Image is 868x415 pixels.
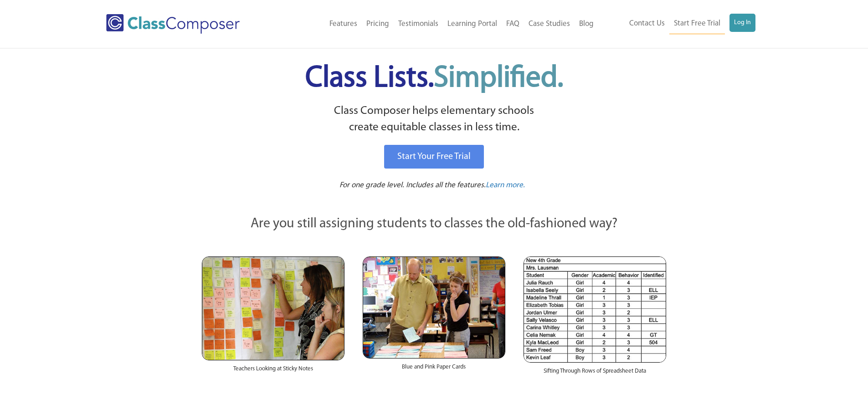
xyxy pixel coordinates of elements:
span: For one grade level. Includes all the features. [339,181,486,189]
a: Log In [729,14,755,32]
a: Start Free Trial [669,14,725,34]
a: Pricing [362,14,394,34]
a: Learning Portal [443,14,502,34]
div: Blue and Pink Paper Cards [363,359,505,380]
img: Teachers Looking at Sticky Notes [202,256,344,360]
p: Class Composer helps elementary schools create equitable classes in less time. [200,103,668,136]
nav: Header Menu [598,14,755,34]
a: FAQ [502,14,524,34]
a: Contact Us [625,14,669,34]
a: Case Studies [524,14,575,34]
div: Sifting Through Rows of Spreadsheet Data [524,363,666,384]
span: Learn more. [486,181,525,189]
a: Features [325,14,362,34]
a: Testimonials [394,14,443,34]
img: Spreadsheets [524,256,666,363]
span: Simplified. [434,64,563,93]
div: Teachers Looking at Sticky Notes [202,360,344,382]
a: Learn more. [486,180,525,191]
img: Blue and Pink Paper Cards [363,256,505,358]
nav: Header Menu [277,14,598,34]
a: Blog [575,14,598,34]
img: Class Composer [106,14,240,34]
span: Class Lists. [305,64,563,93]
p: Are you still assigning students to classes the old-fashioned way? [202,214,667,234]
span: Start Your Free Trial [397,152,471,161]
a: Start Your Free Trial [384,145,484,169]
